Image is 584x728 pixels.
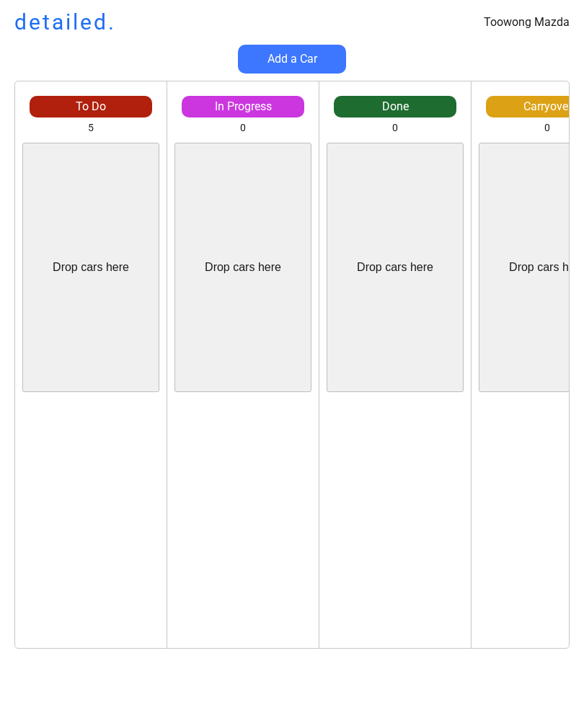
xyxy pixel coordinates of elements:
[334,99,456,115] div: Done
[14,7,116,37] h1: detailed.
[484,14,570,30] div: Toowong Mazda
[30,99,152,115] div: To Do
[392,121,398,136] div: 0
[240,121,246,136] div: 0
[182,99,304,115] div: In Progress
[88,121,94,136] div: 5
[53,259,129,275] div: Drop cars here
[357,259,433,275] div: Drop cars here
[544,121,550,136] div: 0
[205,259,281,275] div: Drop cars here
[238,45,346,74] button: Add a Car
